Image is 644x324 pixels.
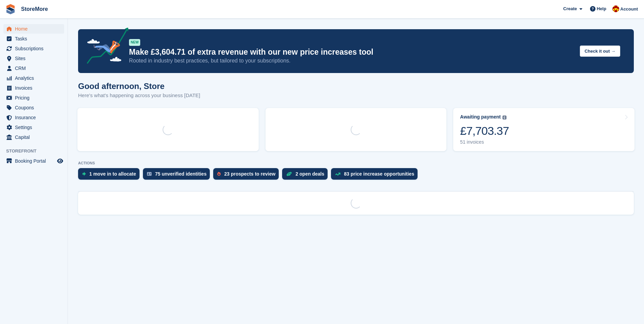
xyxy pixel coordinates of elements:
[286,172,292,176] img: deal-1b604bf984904fb50ccaf53a9ad4b4a5d6e5aea283cecdc64d6e3604feb123c2.svg
[15,93,56,103] span: Pricing
[15,34,56,43] span: Tasks
[5,4,16,14] img: stora-icon-8386f47178a22dfd0bd8f6a31ec36ba5ce8667c1dd55bd0f319d3a0aa187defe.svg
[15,123,56,132] span: Settings
[3,44,64,53] a: menu
[3,34,64,43] a: menu
[3,123,64,132] a: menu
[81,28,129,66] img: price-adjustments-announcement-icon-8257ccfd72463d97f412b2fc003d46551f7dbcb40ab6d574587a9cd5c0d94...
[78,82,200,91] h1: Good afternoon, Store
[129,47,574,57] p: Make £3,604.71 of extra revenue with our new price increases tool
[3,132,64,142] a: menu
[620,6,638,13] span: Account
[563,5,577,12] span: Create
[147,172,152,176] img: verify_identity-adf6edd0f0f0b5bbfe63781bf79b02c33cf7c696d77639b501bdc392416b5a36.svg
[331,168,421,183] a: 83 price increase opportunities
[3,73,64,83] a: menu
[612,5,619,12] img: Store More Team
[597,5,606,12] span: Help
[502,115,507,120] img: icon-info-grey-7440780725fd019a000dd9b08b2336e03edf1995a4989e88bcd33f0948082b44.svg
[3,113,64,122] a: menu
[6,148,68,155] span: Storefront
[3,103,64,112] a: menu
[15,64,56,73] span: CRM
[129,39,140,46] div: NEW
[89,171,136,177] div: 1 move in to allocate
[78,92,200,100] p: Here's what's happening across your business [DATE]
[295,171,324,177] div: 2 open deals
[3,93,64,103] a: menu
[18,3,51,15] a: StoreMore
[3,83,64,93] a: menu
[344,171,414,177] div: 83 price increase opportunities
[453,108,634,151] a: Awaiting payment £7,703.37 51 invoices
[15,73,56,83] span: Analytics
[3,24,64,34] a: menu
[143,168,214,183] a: 75 unverified identities
[224,171,275,177] div: 23 prospects to review
[78,161,634,165] p: ACTIONS
[78,168,143,183] a: 1 move in to allocate
[3,64,64,73] a: menu
[15,156,56,166] span: Booking Portal
[460,124,509,138] div: £7,703.37
[217,172,221,176] img: prospect-51fa495bee0391a8d652442698ab0144808aea92771e9ea1ae160a38d050c398.svg
[3,156,64,166] a: menu
[580,46,620,57] button: Check it out →
[3,54,64,63] a: menu
[129,57,574,65] p: Rooted in industry best practices, but tailored to your subscriptions.
[282,168,331,183] a: 2 open deals
[460,114,501,120] div: Awaiting payment
[15,44,56,53] span: Subscriptions
[15,83,56,93] span: Invoices
[335,173,341,176] img: price_increase_opportunities-93ffe204e8149a01c8c9dc8f82e8f89637d9d84a8eef4429ea346261dce0b2c0.svg
[15,113,56,122] span: Insurance
[155,171,207,177] div: 75 unverified identities
[15,132,56,142] span: Capital
[56,157,64,165] a: Preview store
[460,139,509,145] div: 51 invoices
[15,24,56,34] span: Home
[82,172,86,176] img: move_ins_to_allocate_icon-fdf77a2bb77ea45bf5b3d319d69a93e2d87916cf1d5bf7949dd705db3b84f3ca.svg
[15,103,56,112] span: Coupons
[15,54,56,63] span: Sites
[213,168,282,183] a: 23 prospects to review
